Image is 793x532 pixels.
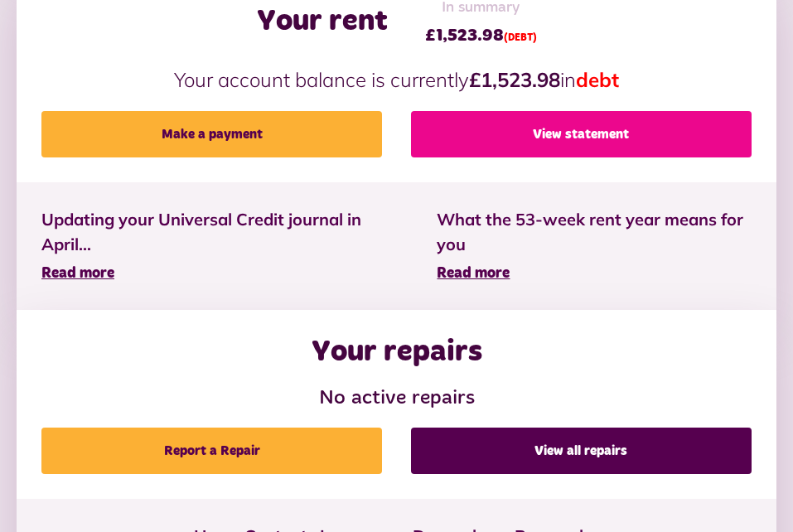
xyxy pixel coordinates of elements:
h2: Your repairs [312,335,482,370]
h3: No active repairs [41,387,752,411]
span: £1,523.98 [425,23,537,48]
span: Read more [437,266,510,281]
span: debt [576,67,619,92]
a: Report a Repair [41,428,382,474]
a: What the 53-week rent year means for you Read more [437,207,752,285]
a: View all repairs [411,428,752,474]
span: Read more [41,266,114,281]
a: Updating your Universal Credit journal in April... Read more [41,207,387,285]
p: Your account balance is currently in [41,65,752,94]
h2: Your rent [257,4,388,40]
span: (DEBT) [504,33,537,43]
strong: £1,523.98 [469,67,560,92]
span: What the 53-week rent year means for you [437,207,752,257]
span: Updating your Universal Credit journal in April... [41,207,387,257]
a: Make a payment [41,111,382,157]
a: View statement [411,111,752,157]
